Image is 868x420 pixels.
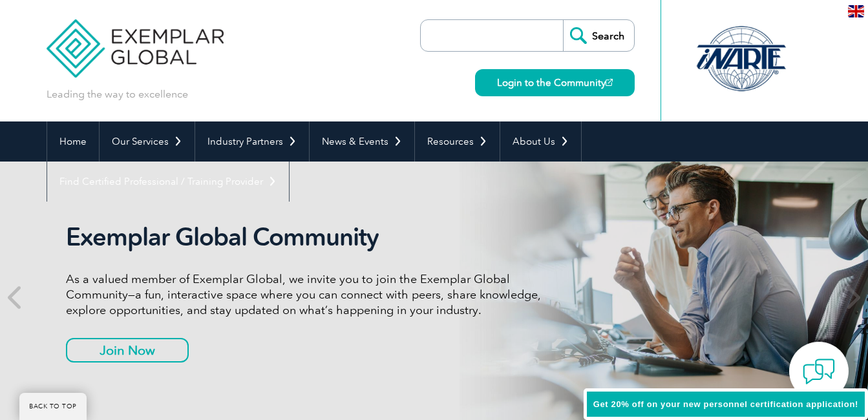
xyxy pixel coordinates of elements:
p: As a valued member of Exemplar Global, we invite you to join the Exemplar Global Community—a fun,... [66,271,551,318]
a: Join Now [66,338,189,362]
span: Get 20% off on your new personnel certification application! [593,399,858,409]
a: Our Services [100,121,195,162]
a: Industry Partners [195,121,309,162]
img: contact-chat.png [803,355,835,388]
a: Resources [415,121,500,162]
a: News & Events [310,121,414,162]
h2: Exemplar Global Community [66,222,551,252]
a: Home [47,121,99,162]
a: About Us [500,121,581,162]
img: open_square.png [606,79,613,86]
a: Login to the Community [475,69,635,96]
p: Leading the way to excellence [47,87,188,101]
a: Find Certified Professional / Training Provider [47,162,289,202]
input: Search [563,20,634,51]
img: en [848,5,864,17]
a: BACK TO TOP [19,393,87,420]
